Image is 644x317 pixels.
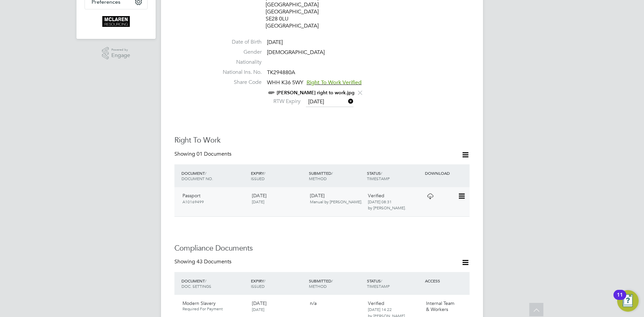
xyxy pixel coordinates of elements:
[423,167,470,179] div: DOWNLOAD
[181,283,211,289] span: DOC. SETTINGS
[249,275,307,292] div: EXPIRY
[174,244,470,253] h3: Compliance Documents
[174,136,470,145] h3: Right To Work
[215,39,262,46] label: Date of Birth
[617,290,639,312] button: Open Resource Center, 11 new notifications
[307,190,365,207] div: [DATE]
[267,79,303,86] span: WHH K36 5WY
[310,199,362,204] span: Manual by [PERSON_NAME].
[180,167,249,184] div: DOCUMENT
[182,300,216,306] span: Modern Slavery
[182,306,247,312] span: Required For Payment
[102,16,129,27] img: mclaren-logo-retina.png
[205,278,206,283] span: /
[252,307,264,312] span: [DATE]
[174,258,233,265] div: Showing
[367,283,390,289] span: TIMESTAMP
[215,69,262,76] label: National Ins. No.
[180,190,249,207] div: Passport
[306,97,354,107] input: Select one
[368,199,392,204] span: [DATE] 08:31
[174,151,233,158] div: Showing
[365,167,423,184] div: STATUS
[264,170,265,176] span: /
[252,300,267,306] span: [DATE]
[252,199,264,204] span: [DATE]
[249,190,307,207] div: [DATE]
[267,39,283,46] span: [DATE]
[251,176,265,181] span: ISSUED
[197,151,231,157] span: 01 Documents
[205,170,206,176] span: /
[264,278,265,283] span: /
[215,79,262,86] label: Share Code
[111,53,130,58] span: Engage
[307,79,362,86] span: Right To Work Verified
[381,278,382,283] span: /
[215,49,262,56] label: Gender
[182,199,204,204] span: A10169499
[381,170,382,176] span: /
[617,295,623,304] div: 11
[249,167,307,184] div: EXPIRY
[85,16,148,27] a: Go to home page
[251,283,265,289] span: ISSUED
[331,170,333,176] span: /
[368,300,384,306] span: Verified
[368,205,406,210] span: by [PERSON_NAME].
[197,258,231,265] span: 43 Documents
[307,167,365,184] div: SUBMITTED
[367,176,390,181] span: TIMESTAMP
[423,275,470,287] div: ACCESS
[215,59,262,66] label: Nationality
[365,275,423,292] div: STATUS
[309,283,327,289] span: METHOD
[331,278,333,283] span: /
[267,69,295,76] span: TK294880A
[267,98,301,105] label: RTW Expiry
[111,47,130,53] span: Powered by
[180,275,249,292] div: DOCUMENT
[307,275,365,292] div: SUBMITTED
[310,300,317,306] span: n/a
[277,90,355,96] a: [PERSON_NAME] right to work.jpg
[309,176,327,181] span: METHOD
[426,300,454,312] span: Internal Team & Workers
[368,193,384,199] span: Verified
[267,49,325,56] span: [DEMOGRAPHIC_DATA]
[102,47,130,60] a: Powered byEngage
[181,176,213,181] span: DOCUMENT NO.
